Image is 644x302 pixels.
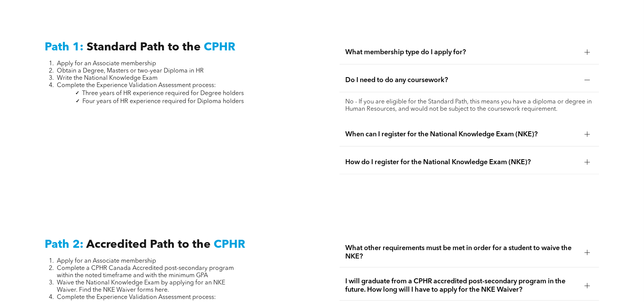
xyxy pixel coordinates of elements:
span: Complete a CPHR Canada Accredited post-secondary program within the noted timeframe and with the ... [57,266,234,279]
span: How do I register for the National Knowledge Exam (NKE)? [346,158,579,166]
span: What other requirements must be met in order for a student to waive the NKE? [346,244,579,261]
span: CPHR [214,239,245,251]
span: Apply for an Associate membership [57,258,156,265]
span: Waive the National Knowledge Exam by applying for an NKE Waiver. Find the NKE Waiver forms here. [57,280,225,294]
span: Four years of HR experience required for Diploma holders [82,99,244,105]
span: Path 2: [45,239,84,251]
span: Do I need to do any coursework? [346,76,579,84]
span: Three years of HR experience required for Degree holders [82,90,244,97]
span: Complete the Experience Validation Assessment process: [57,295,216,301]
span: When can I register for the National Knowledge Exam (NKE)? [346,130,579,139]
span: Obtain a Degree, Masters or two-year Diploma in HR [57,68,204,74]
p: No - If you are eligible for the Standard Path, this means you have a diploma or degree in Human ... [346,99,593,113]
span: I will graduate from a CPHR accredited post-secondary program in the future. How long will I have... [346,278,579,294]
span: CPHR [204,42,235,53]
span: Complete the Experience Validation Assessment process: [57,82,216,89]
span: Path 1: [45,42,84,53]
span: Accredited Path to the [86,239,211,251]
span: Standard Path to the [87,42,201,53]
span: What membership type do I apply for? [346,48,579,57]
span: Write the National Knowledge Exam [57,75,158,81]
span: Apply for an Associate membership [57,61,156,67]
